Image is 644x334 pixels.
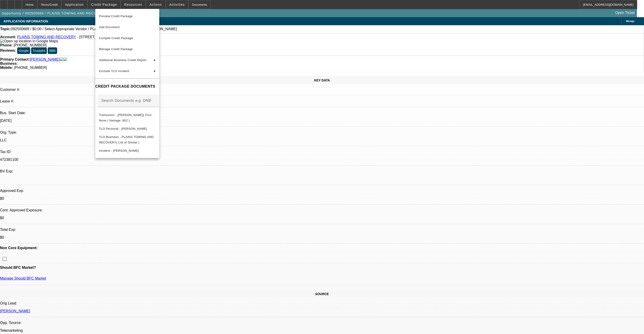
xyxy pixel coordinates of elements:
button: Transunion - Fabris, Alvin( Fico: None | Vantage :802 ) [95,112,159,123]
span: Incident - [PERSON_NAME] [99,149,139,152]
button: Incident - Fabris, Alvin [95,145,159,156]
span: Preview Credit Package [99,14,133,18]
h4: CREDIT PACKAGE DOCUMENTS [95,84,159,89]
button: TLO Personal - Fabris, Alvin [95,123,159,134]
span: Additional Business Credit Report [99,58,146,62]
button: TLO Business - PLAINS TOWING AND RECOVERY( List of Similar ) [95,134,159,145]
span: Add Document [99,25,120,29]
span: Manage Credit Package [99,47,133,51]
mat-label: Search Documents e.g. DNB [101,98,151,102]
span: TLO Business - PLAINS TOWING AND RECOVERY( List of Similar ) [99,135,154,144]
span: Exclude TLO Incident [99,69,129,73]
span: Compile Credit Package [99,36,133,40]
span: TLO Personal - [PERSON_NAME] [99,127,147,130]
span: Transunion - [PERSON_NAME]( Fico: None | Vantage :802 ) [99,113,152,122]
